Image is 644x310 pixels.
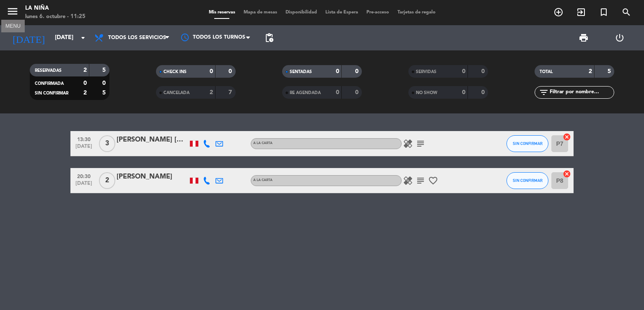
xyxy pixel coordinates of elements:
div: MENU [1,22,25,29]
button: menu [6,5,19,21]
span: A la Carta [253,179,273,182]
span: SERVIDAS [416,70,436,74]
i: healing [403,139,413,149]
strong: 5 [102,90,107,96]
i: favorite_border [428,176,438,186]
span: CANCELADA [164,91,190,95]
i: cancel [563,133,571,141]
strong: 2 [589,68,592,74]
span: Tarjetas de regalo [393,10,440,15]
strong: 2 [83,90,87,96]
strong: 0 [462,89,465,95]
i: turned_in_not [599,7,609,17]
span: CHECK INS [164,70,187,74]
span: NO SHOW [416,91,437,95]
span: RESERVADAS [35,68,62,73]
input: Filtrar por nombre... [549,88,614,97]
span: SIN CONFIRMAR [513,178,543,183]
i: [DATE] [6,29,51,47]
i: arrow_drop_down [78,33,88,43]
span: [DATE] [73,144,94,153]
span: print [579,33,589,43]
span: 20:30 [73,171,94,181]
strong: 0 [336,68,339,74]
div: La Niña [25,4,86,13]
strong: 2 [210,89,213,95]
span: RE AGENDADA [290,91,321,95]
span: Mis reservas [205,10,239,15]
span: Pre-acceso [362,10,393,15]
strong: 0 [462,68,465,74]
i: menu [6,5,19,18]
span: TOTAL [540,70,553,74]
span: 3 [99,135,115,152]
span: SENTADAS [290,70,312,74]
strong: 0 [229,68,234,74]
strong: 0 [210,68,213,74]
i: search [621,7,631,17]
span: Todos los servicios [108,35,166,41]
i: cancel [563,170,571,178]
i: subject [415,139,426,149]
span: [DATE] [73,181,94,190]
div: LOG OUT [602,25,638,50]
strong: 0 [102,80,107,86]
i: healing [403,176,413,186]
span: CONFIRMADA [35,81,64,86]
strong: 0 [336,89,339,95]
i: subject [415,176,426,186]
strong: 0 [481,89,486,95]
div: [PERSON_NAME] [117,171,188,182]
strong: 0 [481,68,486,74]
i: filter_list [539,87,549,97]
strong: 7 [229,89,234,95]
span: 13:30 [73,134,94,144]
button: SIN CONFIRMAR [506,135,548,152]
span: A la Carta [253,142,273,145]
div: lunes 6. octubre - 11:25 [25,13,86,21]
strong: 0 [83,80,87,86]
i: add_circle_outline [553,7,563,17]
span: Lista de Espera [321,10,362,15]
strong: 5 [102,67,107,73]
span: Mapa de mesas [239,10,281,15]
span: pending_actions [264,33,274,43]
button: SIN CONFIRMAR [506,172,548,189]
strong: 0 [355,68,360,74]
i: exit_to_app [576,7,586,17]
i: power_settings_new [615,33,625,43]
span: SIN CONFIRMAR [35,91,68,95]
span: 2 [99,172,115,189]
span: SIN CONFIRMAR [513,141,543,146]
div: [PERSON_NAME] [GEOGRAPHIC_DATA] [117,134,188,145]
strong: 5 [608,68,613,74]
span: Disponibilidad [281,10,321,15]
strong: 2 [83,67,87,73]
strong: 0 [355,89,360,95]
